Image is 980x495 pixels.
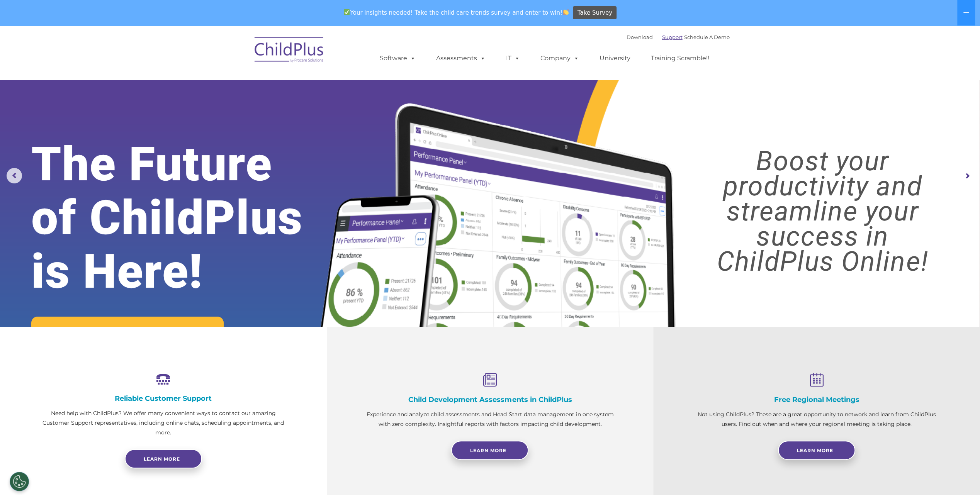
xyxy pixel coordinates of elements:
[498,51,528,66] a: IT
[627,34,653,40] a: Download
[577,6,612,20] span: Take Survey
[39,394,288,403] h4: Reliable Customer Support
[592,51,638,66] a: University
[797,448,833,453] span: Learn More
[692,395,941,404] h4: Free Regional Meetings
[365,395,615,404] h4: Child Development Assessments in ChildPlus
[341,5,572,20] span: Your insights needed! Take the child care trends survey and enter to win!
[684,34,730,40] a: Schedule A Demo
[144,456,180,462] span: Learn more
[692,410,941,429] p: Not using ChildPlus? These are a great opportunity to network and learn from ChildPlus users. Fin...
[31,137,344,298] rs-layer: The Future of ChildPlus is Here!
[39,409,288,437] p: Need help with ChildPlus? We offer many convenient ways to contact our amazing Customer Support r...
[643,51,717,66] a: Training Scramble!!
[365,410,615,429] p: Experience and analyze child assessments and Head Start data management in one system with zero c...
[563,9,569,15] img: 👏
[778,441,855,460] a: Learn More
[125,449,202,468] a: Learn more
[533,51,587,66] a: Company
[10,472,29,491] button: Cookies Settings
[662,34,683,40] a: Support
[573,6,617,20] a: Take Survey
[470,448,506,453] span: Learn More
[31,317,224,359] a: Request a Demo
[251,32,328,70] img: ChildPlus by Procare Solutions
[428,51,493,66] a: Assessments
[627,34,730,40] font: |
[677,149,968,274] rs-layer: Boost your productivity and streamline your success in ChildPlus Online!
[107,83,140,88] span: Phone number
[372,51,423,66] a: Software
[107,51,131,57] span: Last name
[344,9,350,15] img: ✅
[451,441,528,460] a: Learn More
